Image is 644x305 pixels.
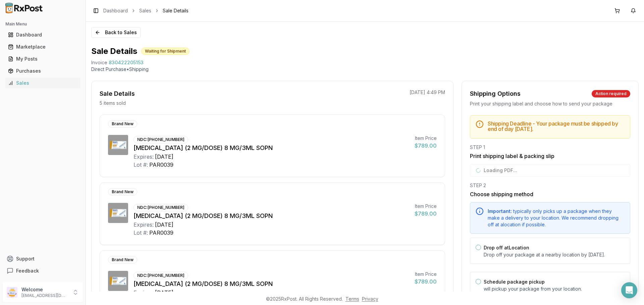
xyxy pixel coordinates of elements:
[91,59,107,66] div: Invoice
[470,190,630,198] h3: Choose shipping method
[133,272,188,279] div: NDC: [PHONE_NUMBER]
[7,287,17,298] img: User avatar
[133,143,409,153] div: [MEDICAL_DATA] (2 MG/DOSE) 8 MG/3ML SOPN
[470,152,630,160] h3: Print shipping label & packing slip
[133,161,148,169] div: Lot #:
[415,142,437,150] div: $789.00
[108,271,128,291] img: Ozempic (2 MG/DOSE) 8 MG/3ML SOPN
[470,100,630,107] div: Print your shipping label and choose how to send your package
[149,161,173,169] div: PAR0039
[5,29,80,41] a: Dashboard
[91,46,137,57] h1: Sale Details
[3,54,83,64] button: My Posts
[133,204,188,211] div: NDC: [PHONE_NUMBER]
[155,153,173,161] div: [DATE]
[103,7,128,14] a: Dashboard
[415,210,437,218] div: $789.00
[484,286,625,292] p: will pickup your package from your location.
[415,203,437,210] div: Item Price
[484,279,545,285] label: Schedule package pickup
[133,279,409,289] div: [MEDICAL_DATA] (2 MG/DOSE) 8 MG/3ML SOPN
[484,251,625,258] p: Drop off your package at a nearby location by [DATE] .
[470,89,521,98] div: Shipping Options
[488,121,625,132] h5: Shipping Deadline - Your package must be shipped by end of day [DATE] .
[621,282,637,298] div: Open Intercom Messenger
[8,31,77,38] div: Dashboard
[21,293,68,298] p: [EMAIL_ADDRESS][DOMAIN_NAME]
[133,153,154,161] div: Expires:
[108,135,128,155] img: Ozempic (2 MG/DOSE) 8 MG/3ML SOPN
[91,66,639,73] p: Direct Purchase • Shipping
[345,296,359,302] a: Terms
[108,203,128,223] img: Ozempic (2 MG/DOSE) 8 MG/3ML SOPN
[108,120,137,128] div: Brand New
[592,90,630,97] div: Action required
[410,89,445,96] p: [DATE] 4:49 PM
[5,21,80,27] h2: Main Menu
[16,268,39,274] span: Feedback
[133,221,154,229] div: Expires:
[155,289,173,297] div: [DATE]
[8,56,77,62] div: My Posts
[470,144,630,151] div: STEP 1
[163,7,189,14] span: Sale Details
[100,89,135,98] div: Sale Details
[3,66,83,76] button: Purchases
[3,78,83,88] button: Sales
[21,286,68,293] p: Welcome
[139,7,151,14] a: Sales
[3,29,83,40] button: Dashboard
[108,188,137,196] div: Brand New
[415,278,437,286] div: $789.00
[3,42,83,52] button: Marketplace
[91,27,141,38] button: Back to Sales
[8,80,77,86] div: Sales
[141,48,190,55] div: Waiting for Shipment
[488,208,625,228] div: typically only picks up a package when they make a delivery to your location. We recommend droppi...
[484,245,529,250] label: Drop off at Location
[5,53,80,65] a: My Posts
[133,211,409,221] div: [MEDICAL_DATA] (2 MG/DOSE) 8 MG/3ML SOPN
[133,136,188,143] div: NDC: [PHONE_NUMBER]
[5,65,80,77] a: Purchases
[133,289,154,297] div: Expires:
[488,208,512,214] span: Important:
[109,59,144,66] span: 830422205153
[415,135,437,142] div: Item Price
[5,41,80,53] a: Marketplace
[8,68,77,74] div: Purchases
[149,229,173,237] div: PAR0039
[133,229,148,237] div: Lot #:
[470,182,630,189] div: STEP 2
[415,271,437,278] div: Item Price
[3,265,83,277] button: Feedback
[100,100,126,106] p: 5 items sold
[103,7,189,14] nav: breadcrumb
[5,77,80,89] a: Sales
[108,256,137,263] div: Brand New
[362,296,378,302] a: Privacy
[155,221,173,229] div: [DATE]
[8,44,77,50] div: Marketplace
[3,253,83,265] button: Support
[3,3,46,13] img: RxPost Logo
